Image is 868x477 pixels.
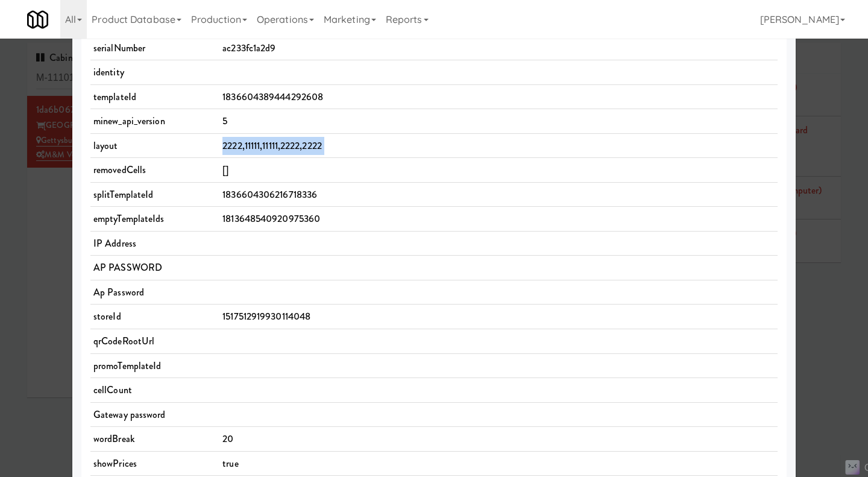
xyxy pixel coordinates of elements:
td: Gateway password [90,402,219,427]
td: promoTemplateId [90,353,219,378]
td: storeId [90,305,219,329]
td: splitTemplateId [90,182,219,207]
span: 2222,11111,11111,2222,2222 [222,139,322,153]
td: emptyTemplateIds [90,207,219,232]
td: serialNumber [90,36,219,60]
td: wordBreak [90,427,219,452]
span: 20 [222,432,233,446]
span: true [222,456,238,470]
td: templateId [90,84,219,109]
td: identity [90,60,219,85]
td: removedCells [90,158,219,183]
td: layout [90,133,219,158]
td: Ap Password [90,280,219,305]
span: 1836604306216718336 [222,188,317,201]
td: IP Address [90,231,219,256]
span: [] [222,163,228,177]
td: AP PASSWORD [90,256,219,280]
span: ac233fc1a2d9 [222,41,275,55]
span: 5 [222,114,227,128]
td: minew_api_version [90,109,219,134]
td: cellCount [90,378,219,403]
img: Micromart [27,9,48,30]
td: qrCodeRootUrl [90,329,219,353]
td: showPrices [90,451,219,476]
span: 1813648540920975360 [222,212,320,226]
span: 1517512919930114048 [222,309,310,323]
span: 1836604389444292608 [222,90,323,104]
